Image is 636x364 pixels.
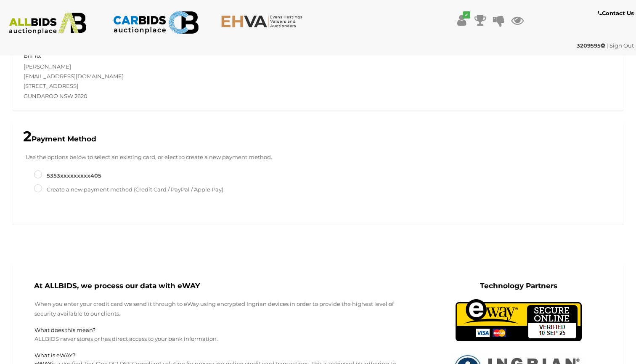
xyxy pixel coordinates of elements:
i: ✔ [463,11,470,19]
p: Use the options below to select an existing card, or elect to create a new payment method. [17,152,619,162]
img: ALLBIDS.com.au [5,13,90,35]
span: | [607,42,608,49]
b: Contact Us [598,10,634,16]
img: eWAY Payment Gateway [456,299,582,341]
b: At ALLBIDS, we process our data with eWAY [34,282,200,290]
a: ✔ [456,13,468,28]
b: Technology Partners [480,282,557,290]
h5: What does this mean? [34,327,401,333]
a: 3209595 [577,42,607,49]
p: ALLBIDS never stores or has direct access to your bank information. [34,334,401,344]
h5: What is eWAY? [34,352,401,358]
img: EHVA.com.au [221,15,307,28]
strong: 3209595 [577,42,605,49]
h5: Bill To: [24,53,41,58]
div: [PERSON_NAME] [EMAIL_ADDRESS][DOMAIN_NAME] [STREET_ADDRESS] GUNDAROO NSW 2620 [17,51,318,101]
span: 2 [23,128,32,145]
p: When you enter your credit card we send it through to eWay using encrypted Ingrian devices in ord... [34,299,401,319]
label: 5353XXXXXXXXX405 [34,171,101,181]
a: Sign Out [609,42,634,49]
a: Contact Us [598,8,636,18]
label: Create a new payment method (Credit Card / PayPal / Apple Pay) [34,185,223,194]
img: CARBIDS.com.au [113,8,199,37]
b: Payment Method [23,135,96,143]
